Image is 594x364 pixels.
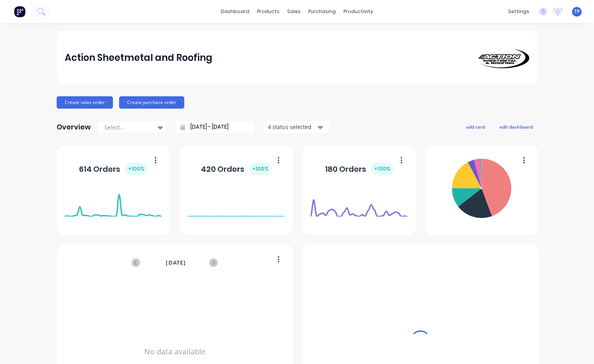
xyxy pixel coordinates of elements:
div: 180 Orders [325,163,394,175]
span: TP [574,8,580,15]
img: Factory [14,6,25,17]
div: productivity [340,6,377,17]
button: Create purchase order [119,96,184,109]
div: 614 Orders [79,163,148,175]
div: + 100 % [249,163,272,175]
button: 4 status selected [264,121,329,133]
div: Overview [57,119,91,135]
div: + 100 % [371,163,394,175]
a: dashboard [217,6,253,17]
button: Create sales order [57,96,113,109]
button: edit dashboard [495,122,538,132]
div: 4 status selected [268,123,316,131]
div: Action Sheetmetal and Roofing [65,50,212,65]
img: Action Sheetmetal and Roofing [475,47,529,68]
div: sales [283,6,305,17]
div: 420 Orders [201,163,272,175]
div: purchasing [305,6,340,17]
div: + 100 % [125,163,148,175]
div: products [253,6,283,17]
span: [DATE] [166,258,186,267]
button: add card [461,122,490,132]
div: settings [504,6,533,17]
